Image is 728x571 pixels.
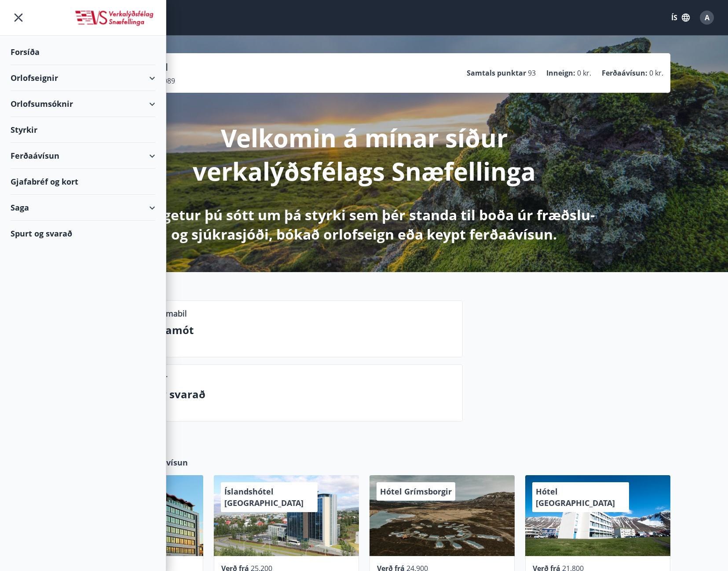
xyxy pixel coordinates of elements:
button: ÍS [666,10,695,25]
span: 0 kr. [577,68,591,78]
div: Saga [11,195,155,221]
button: menu [11,10,26,25]
div: Forsíða [11,39,155,65]
p: Spurt og svarað [123,387,455,402]
p: Velkomin á mínar síður verkalýðsfélags Snæfellinga [132,121,596,188]
p: Jól og áramót [123,323,455,338]
div: Orlofseignir [11,65,155,91]
span: Hótel Grímsborgir [380,486,452,497]
div: Styrkir [11,117,155,143]
img: union_logo [74,10,155,27]
span: A [705,13,710,22]
span: 0 kr. [649,68,663,78]
p: Upplýsingar [123,372,167,383]
p: Inneign : [546,68,575,78]
div: Orlofsumsóknir [11,91,155,117]
p: Hér getur þú sótt um þá styrki sem þér standa til boða úr fræðslu- og sjúkrasjóði, bókað orlofsei... [132,205,596,244]
span: Íslandshótel [GEOGRAPHIC_DATA] [224,486,304,508]
span: Hótel [GEOGRAPHIC_DATA] [536,486,615,508]
div: Gjafabréf og kort [11,169,155,195]
p: Samtals punktar [467,68,526,78]
button: A [696,7,717,28]
div: Ferðaávísun [11,143,155,169]
span: 93 [528,68,536,78]
p: Ferðaávísun : [602,68,648,78]
div: Spurt og svarað [11,221,155,246]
